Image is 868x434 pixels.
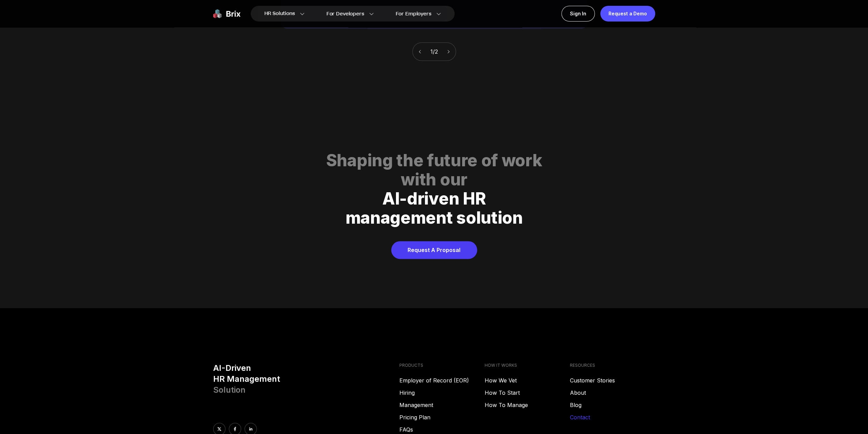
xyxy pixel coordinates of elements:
[570,363,655,368] h4: RESOURCES
[561,6,595,22] a: Sign In
[570,389,655,397] a: About
[399,363,485,368] h4: PRODUCTS
[485,376,570,384] a: How We Vet
[485,389,570,397] a: How To Start
[264,8,295,19] span: HR Solutions
[399,401,485,409] a: Management
[213,363,394,395] h3: AI-Driven HR Management
[221,151,647,170] div: Shaping the future of work
[570,413,655,421] a: Contact
[213,385,246,395] span: Solution
[412,42,456,61] div: 1 / 2
[221,208,647,227] div: management solution
[221,189,647,208] div: AI-driven HR
[570,376,655,384] a: Customer Stories
[399,425,485,434] a: FAQs
[391,241,477,259] a: Request A Proposal
[485,363,570,368] h4: HOW IT WORKS
[221,170,647,189] div: with our
[600,6,655,22] a: Request a Demo
[399,376,485,384] a: Employer of Record (EOR)
[396,10,431,17] span: For Employers
[399,413,485,421] a: Pricing Plan
[326,10,364,17] span: For Developers
[570,401,655,409] a: Blog
[399,389,485,397] a: Hiring
[485,401,570,409] a: How To Manage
